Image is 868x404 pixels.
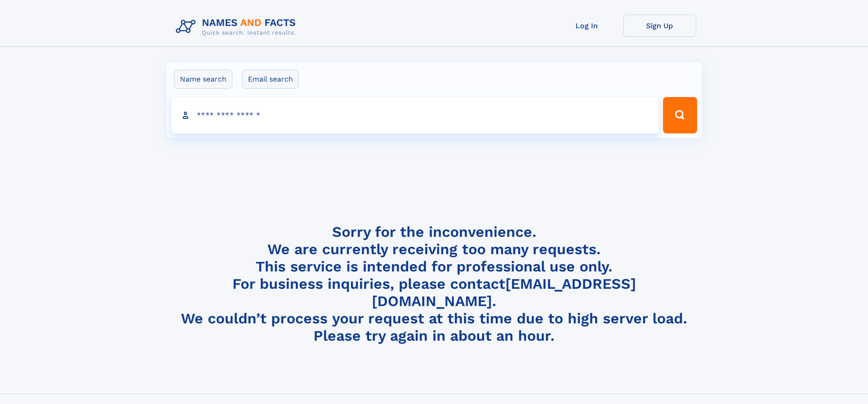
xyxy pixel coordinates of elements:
[242,70,299,89] label: Email search
[372,275,636,310] a: [EMAIL_ADDRESS][DOMAIN_NAME]
[663,97,697,133] button: Search Button
[623,15,696,37] a: Sign Up
[550,15,623,37] a: Log In
[172,223,696,345] h4: Sorry for the inconvenience. We are currently receiving too many requests. This service is intend...
[174,70,232,89] label: Name search
[171,97,659,133] input: search input
[172,15,303,39] img: Logo Names and Facts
